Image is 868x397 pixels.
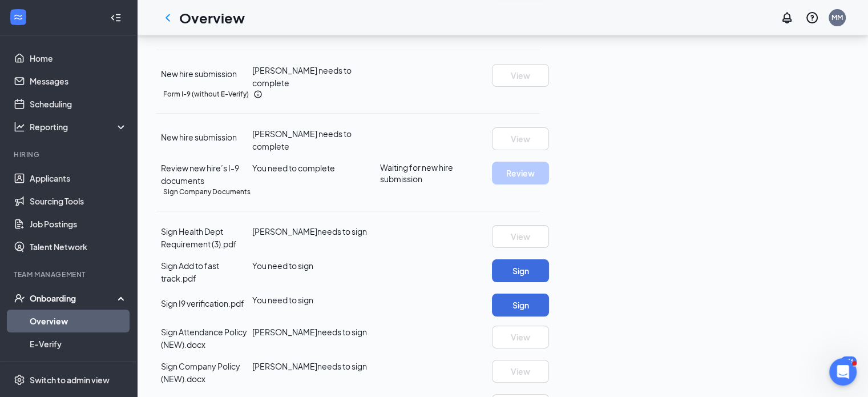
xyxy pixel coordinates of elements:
a: Home [30,47,127,70]
button: View [492,127,549,150]
button: View [492,225,549,248]
div: Hiring [14,150,125,159]
div: 126 [841,356,857,366]
svg: UserCheck [14,292,25,304]
a: Sourcing Tools [30,190,127,212]
button: View [492,64,549,87]
span: You need to complete [252,163,335,173]
div: [PERSON_NAME] needs to sign [252,225,380,238]
button: Sign [492,259,549,282]
a: Talent Network [30,235,127,258]
svg: WorkstreamLogo [13,11,24,23]
a: Applicants [30,167,127,190]
div: Switch to admin view [30,374,110,386]
a: Onboarding Documents [30,355,127,378]
div: You need to sign [252,294,380,306]
a: Overview [30,310,127,332]
button: Review [492,162,549,185]
h1: Overview [179,8,245,27]
div: [PERSON_NAME] needs to sign [252,326,380,338]
span: Waiting for new hire submission [380,162,492,185]
div: MM [831,13,843,22]
span: [PERSON_NAME] needs to complete [252,65,352,88]
div: Reporting [30,121,128,133]
a: Scheduling [30,93,127,115]
div: [PERSON_NAME] needs to sign [252,360,380,372]
span: Sign Add to fast track.pdf [161,260,219,283]
div: Onboarding [30,292,118,304]
iframe: Intercom live chat [829,358,857,386]
div: Team Management [14,270,125,279]
span: New hire submission [161,132,237,142]
span: Review new hire’s I-9 documents [161,163,239,186]
div: You need to sign [252,259,380,272]
span: [PERSON_NAME] needs to complete [252,129,352,151]
button: View [492,326,549,348]
a: Messages [30,70,127,93]
svg: Collapse [110,12,122,23]
svg: ChevronLeft [161,11,175,25]
span: Sign Health Dept Requirement (3).pdf [161,226,237,249]
span: Sign I9 verification.pdf [161,298,244,308]
h5: Sign Company Documents [163,187,251,197]
svg: Analysis [14,121,25,133]
span: New hire submission [161,69,237,79]
button: View [492,360,549,383]
a: E-Verify [30,332,127,355]
span: Sign Company Policy (NEW).docx [161,361,240,384]
button: Sign [492,294,549,316]
a: Job Postings [30,212,127,235]
svg: Info [253,90,263,99]
svg: Notifications [780,11,794,25]
svg: QuestionInfo [805,11,819,25]
span: Sign Attendance Policy (NEW).docx [161,327,247,350]
h5: Form I-9 (without E-Verify) [163,89,249,99]
svg: Settings [14,374,25,386]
